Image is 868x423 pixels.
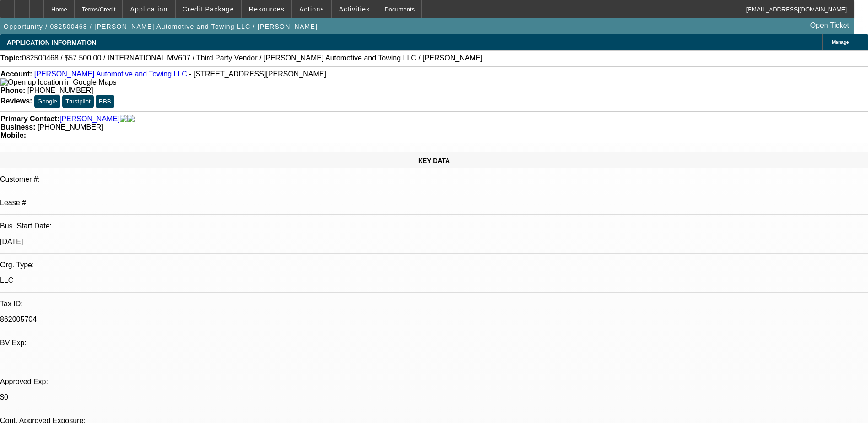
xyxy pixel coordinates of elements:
strong: Reviews: [0,97,32,105]
span: Activities [339,5,370,13]
span: 082500468 / $57,500.00 / INTERNATIONAL MV607 / Third Party Vendor / [PERSON_NAME] Automotive and ... [22,54,483,62]
span: KEY DATA [418,157,450,164]
span: - [STREET_ADDRESS][PERSON_NAME] [189,70,326,78]
span: Opportunity / 082500468 / [PERSON_NAME] Automotive and Towing LLC / [PERSON_NAME] [4,23,318,30]
button: Activities [332,0,377,18]
span: Manage [832,40,849,45]
span: Actions [299,5,324,13]
button: Google [34,95,60,108]
img: facebook-icon.png [120,115,127,123]
span: APPLICATION INFORMATION [7,39,96,46]
strong: Primary Contact: [0,115,59,123]
img: Open up location in Google Maps [0,78,116,87]
span: Credit Package [183,5,234,13]
strong: Business: [0,123,35,131]
button: Application [123,0,174,18]
a: View Google Maps [0,78,116,86]
button: BBB [96,95,114,108]
a: [PERSON_NAME] [59,115,120,123]
img: linkedin-icon.png [127,115,135,123]
span: [PHONE_NUMBER] [27,87,93,94]
a: Open Ticket [807,18,853,33]
button: Actions [292,0,331,18]
span: [PHONE_NUMBER] [38,123,103,131]
span: Application [130,5,167,13]
button: Credit Package [176,0,241,18]
strong: Topic: [0,54,22,62]
strong: Mobile: [0,131,26,139]
button: Resources [242,0,291,18]
strong: Account: [0,70,32,78]
a: [PERSON_NAME] Automotive and Towing LLC [34,70,187,78]
span: Resources [249,5,285,13]
strong: Phone: [0,87,25,94]
button: Trustpilot [62,95,93,108]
